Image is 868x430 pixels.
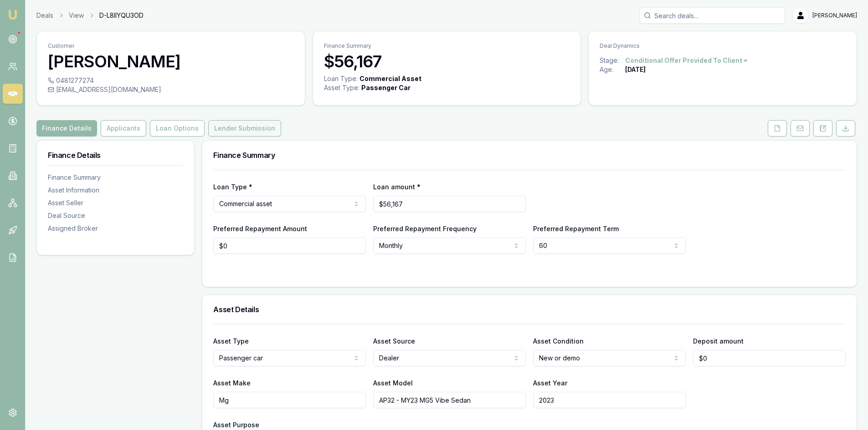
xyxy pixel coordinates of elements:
span: D-L8IIYQU3OD [99,11,144,20]
a: Finance Details [36,120,99,137]
a: Deals [36,11,53,20]
label: Asset Make [213,379,251,387]
h3: [PERSON_NAME] [48,52,294,71]
label: Loan amount * [373,183,421,191]
label: Asset Year [533,379,567,387]
h3: Finance Details [48,152,183,159]
div: Assigned Broker [48,224,183,233]
h3: Finance Summary [213,152,846,159]
label: Asset Purpose [213,421,259,429]
button: Finance Details [36,120,97,137]
p: Deal Dynamics [600,42,846,50]
button: Loan Options [150,120,205,137]
input: $ [373,196,526,212]
label: Deposit amount [693,337,744,345]
div: Deal Source [48,211,183,220]
div: Finance Summary [48,173,183,182]
div: Passenger Car [361,83,411,92]
button: Applicants [101,120,146,137]
span: [PERSON_NAME] [812,12,857,19]
div: Age: [600,65,625,74]
input: $ [213,238,366,254]
button: Conditional Offer Provided To Client [625,56,749,65]
div: [EMAIL_ADDRESS][DOMAIN_NAME] [48,85,294,94]
div: Commercial Asset [360,74,421,83]
div: 0481277274 [48,76,294,85]
input: $ [693,350,846,366]
div: [DATE] [625,65,646,74]
a: Loan Options [148,120,206,137]
label: Asset Model [373,379,413,387]
label: Preferred Repayment Term [533,225,619,233]
a: View [69,11,84,20]
p: Customer [48,42,294,50]
label: Asset Condition [533,337,584,345]
label: Asset Source [373,337,415,345]
div: Asset Information [48,186,183,195]
button: Lender Submission [208,120,281,137]
div: Loan Type: [324,74,358,83]
img: emu-icon-u.png [7,9,18,20]
label: Asset Type [213,337,249,345]
div: Asset Seller [48,198,183,207]
nav: breadcrumb [36,11,144,20]
input: Search deals [639,7,785,24]
h3: $56,167 [324,52,570,71]
h3: Asset Details [213,306,846,313]
label: Preferred Repayment Frequency [373,225,477,233]
div: Stage: [600,56,625,65]
label: Preferred Repayment Amount [213,225,307,233]
label: Loan Type * [213,183,252,191]
div: Asset Type : [324,83,360,92]
p: Finance Summary [324,42,570,50]
a: Applicants [99,120,148,137]
a: Lender Submission [206,120,283,137]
